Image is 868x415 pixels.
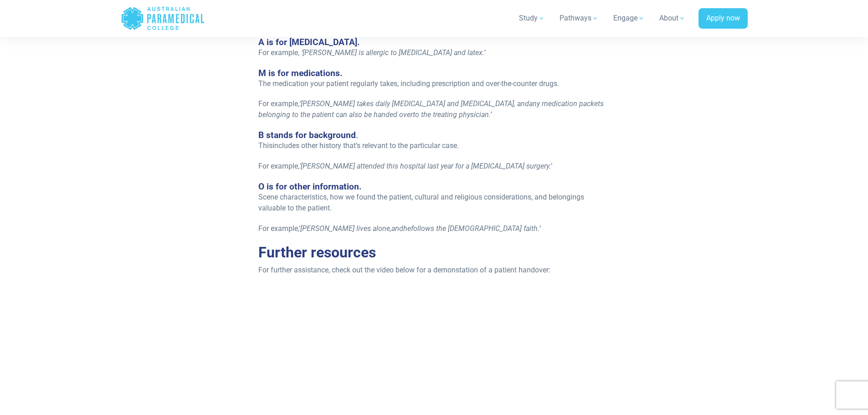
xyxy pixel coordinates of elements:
span: includes other history that’s relevant to the particular case. [272,141,459,150]
span: For example, [258,162,299,170]
span: ‘[PERSON_NAME] takes daily [MEDICAL_DATA] and [MEDICAL_DATA], and [299,99,529,108]
span: [PERSON_NAME] is allergic to [MEDICAL_DATA] and latex [303,48,483,57]
span: ‘ [299,224,300,233]
a: Study [514,5,550,31]
span: follows the [DEMOGRAPHIC_DATA] faith [411,224,538,233]
a: Pathways [554,5,604,31]
p: Scene characteristics, how we found the patient, cultural and religious considerations, and belon... [258,192,610,214]
span: .’ [483,48,485,57]
span: to the treating physician.’ [413,110,492,119]
p: For further assistance, check out the video below for a demonstation of a patient handover: [258,265,610,276]
span: ‘ [301,48,303,57]
span: For example, [258,99,299,108]
span: .’ [538,224,540,233]
span: ‘[PERSON_NAME] attended this hospital last year for a [MEDICAL_DATA] surgery.’ [299,162,552,170]
a: Australian Paramedical College [121,4,205,33]
span: . [356,130,358,140]
span: For example, [258,48,299,57]
span: The medication your patient regularly takes, including prescription and over-the-counter drugs. [258,79,559,88]
a: Apply now [699,8,748,29]
span: [PERSON_NAME] lives alone [300,224,390,233]
span: and [391,224,403,233]
span: For example, [258,224,299,233]
a: About [654,5,691,31]
span: O is for other information. [258,181,362,192]
span: B stands for background [258,130,356,140]
span: , [390,224,391,233]
span: A is for [MEDICAL_DATA]. [258,37,360,47]
h2: Further resources [258,244,610,261]
span: M is for medications. [258,68,343,78]
span: This [258,141,272,150]
a: Engage [608,5,650,31]
span: he [403,224,411,233]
